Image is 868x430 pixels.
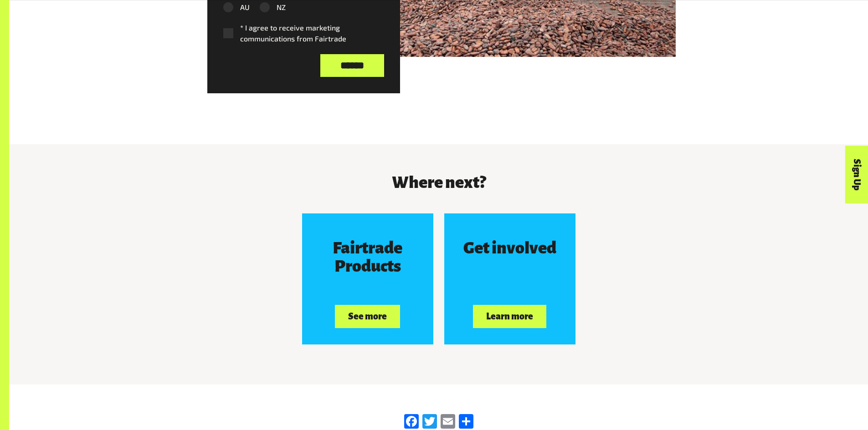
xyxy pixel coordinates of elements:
a: Twitter [421,414,439,430]
label: NZ [260,2,286,13]
h3: Get involved [463,239,556,257]
a: Fairtrade Products See more [302,213,433,344]
button: See more [335,305,400,328]
h3: Fairtrade Products [318,239,417,275]
a: Facebook [402,414,421,430]
label: AU [223,2,250,13]
h3: Where next? [207,173,670,192]
label: * I agree to receive marketing communications from Fairtrade [223,22,376,44]
button: Learn more [473,305,546,328]
a: Share [457,414,475,430]
a: Get involved Learn more [444,213,575,344]
a: Email [439,414,457,430]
